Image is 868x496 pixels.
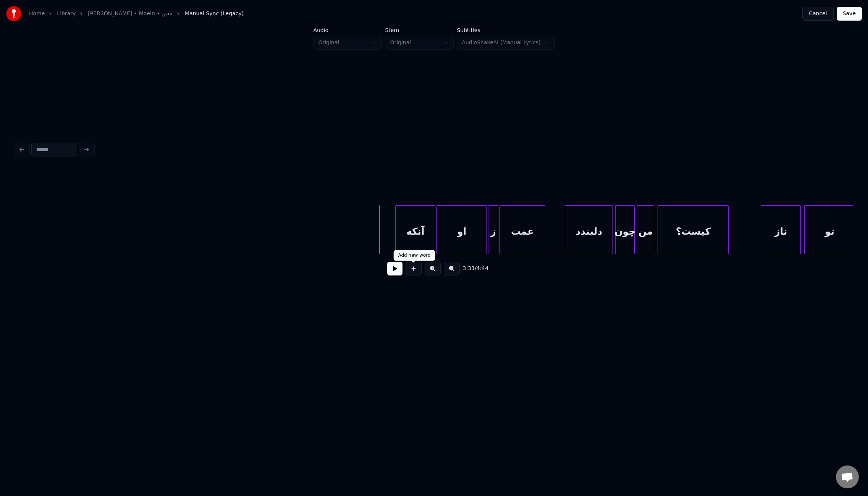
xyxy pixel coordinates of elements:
[29,10,244,18] nav: breadcrumb
[837,7,862,21] button: Save
[88,10,173,18] a: [PERSON_NAME] • Moein • معین
[398,253,431,259] div: Add new word
[463,265,481,272] div: /
[6,6,21,21] img: youka
[57,10,76,18] a: Library
[477,265,488,272] span: 4:44
[802,7,833,21] button: Cancel
[457,27,554,33] label: Subtitles
[29,10,45,18] a: Home
[313,27,382,33] label: Audio
[185,10,244,18] span: Manual Sync (Legacy)
[385,27,454,33] label: Stem
[836,465,859,488] div: Open chat
[463,265,475,272] span: 3:33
